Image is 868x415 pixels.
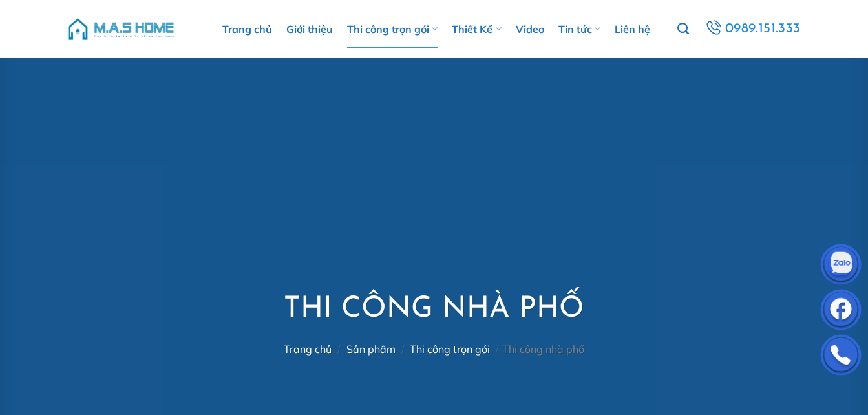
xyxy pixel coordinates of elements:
a: Sản phẩm [346,343,396,356]
nav: Thi công nhà phố [284,343,584,356]
span: / [337,343,341,356]
a: Thi công trọn gói [410,343,490,356]
a: Thiết Kế [452,10,501,48]
span: / [401,343,405,356]
a: Trang chủ [222,10,272,48]
h1: Thi công nhà phố [284,291,584,329]
span: 0989.151.333 [725,18,801,40]
a: Tìm kiếm [677,16,689,43]
span: / [496,343,499,356]
img: M.A.S HOME – Tổng Thầu Thiết Kế Và Xây Nhà Trọn Gói [66,10,176,48]
img: Zalo [821,247,860,286]
a: Liên hệ [615,10,650,48]
a: Giới thiệu [286,10,333,48]
a: Video [516,10,544,48]
a: Thi công trọn gói [347,10,438,48]
img: Phone [821,337,860,376]
a: Tin tức [558,10,600,48]
a: Trang chủ [284,343,332,356]
img: Facebook [821,292,860,331]
a: 0989.151.333 [703,17,802,41]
